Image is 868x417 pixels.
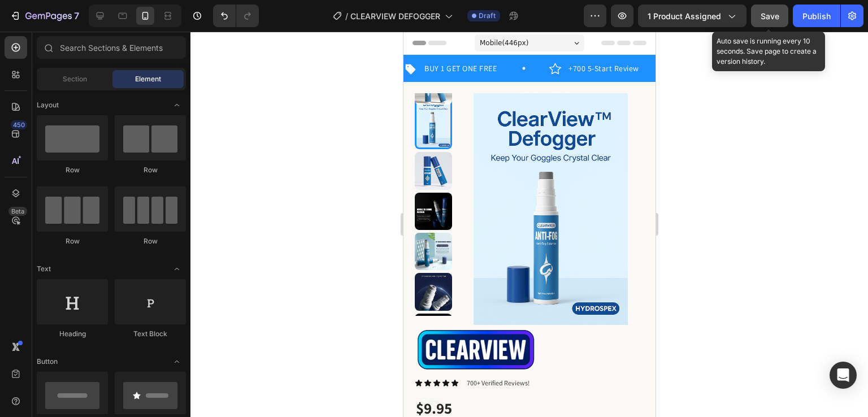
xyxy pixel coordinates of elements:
[751,5,788,27] button: Save
[11,120,27,129] div: 450
[830,362,857,389] div: Open Intercom Messenger
[37,236,108,246] div: Row
[403,32,656,417] iframe: Design area
[37,264,51,274] span: Text
[802,10,831,22] div: Publish
[648,10,721,22] span: 1 product assigned
[37,165,108,175] div: Row
[115,329,186,339] div: Text Block
[793,5,840,27] button: Publish
[37,100,59,110] span: Layout
[168,96,186,114] span: Toggle open
[213,5,259,27] div: Undo/Redo
[638,5,747,27] button: 1 product assigned
[5,5,84,27] button: 7
[345,10,348,22] span: /
[168,260,186,278] span: Toggle open
[115,236,186,246] div: Row
[63,74,87,84] span: Section
[37,36,186,59] input: Search Sections & Elements
[74,9,79,23] p: 7
[761,11,779,21] span: Save
[11,366,50,388] div: $9.95
[37,357,58,367] span: Button
[8,207,27,216] div: Beta
[37,329,108,339] div: Heading
[168,353,186,371] span: Toggle open
[115,165,186,175] div: Row
[135,74,161,84] span: Element
[350,10,440,22] span: CLEARVIEW DEFOGGER
[479,11,496,21] span: Draft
